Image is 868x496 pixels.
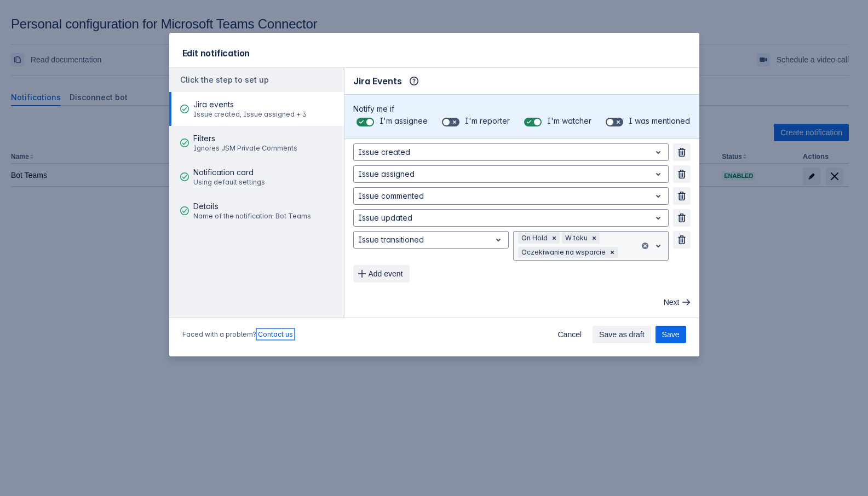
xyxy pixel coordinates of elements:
span: I'm reporter [465,116,510,125]
span: Ignores JSM Private Comments [193,144,297,153]
div: On Hold [518,233,549,244]
span: Faced with a problem? [182,330,293,339]
button: Add event [353,265,410,282]
span: good [180,172,189,181]
button: Save [656,326,686,343]
span: Next [664,293,680,311]
span: Click the step to set up [180,75,269,84]
span: open [652,168,665,181]
span: Filters [193,133,297,144]
span: Clear [608,248,617,257]
a: Contact us [258,330,293,338]
span: I'm watcher [547,116,591,125]
span: Save as draft [599,326,645,343]
span: open [652,146,665,159]
span: I was mentioned [629,116,690,125]
span: Cancel [557,326,582,343]
span: Using default settings [193,178,265,187]
span: open [652,211,665,224]
span: open [652,189,665,203]
button: Next [657,293,695,311]
div: Remove W toku [589,233,600,244]
span: open [492,233,505,246]
span: Save [662,326,680,343]
span: Clear [590,234,599,243]
div: Remove Oczekiwanie na wsparcie [607,247,618,258]
span: Add event [369,265,403,282]
span: I'm assignee [380,116,428,125]
span: Edit notification [182,48,250,59]
span: Jira Events [353,74,402,88]
span: open [652,239,665,252]
span: Issue created, Issue assigned + 3 [193,110,307,119]
button: Cancel [551,326,588,343]
span: Clear [550,234,559,243]
span: good [180,105,189,113]
span: Name of the notification: Bot Teams [193,212,311,221]
div: Oczekiwanie na wsparcie [518,247,607,258]
span: Details [193,201,311,212]
span: Notification card [193,167,265,178]
button: clear [641,241,649,250]
div: Remove On Hold [549,233,560,244]
span: good [180,139,189,147]
span: Jira events [193,99,307,110]
span: good [180,206,189,215]
button: Save as draft [593,326,651,343]
span: Notify me if [353,104,394,113]
div: W toku [562,233,589,244]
